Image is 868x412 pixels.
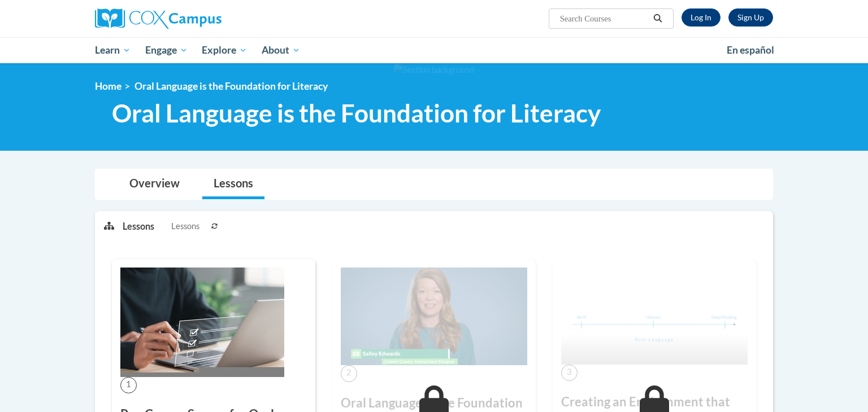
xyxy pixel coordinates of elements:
[123,220,154,233] p: Lessons
[728,8,773,27] a: Register
[118,169,191,199] a: Overview
[120,268,284,377] img: Course Image
[145,43,188,57] span: Engage
[95,43,131,57] span: Learn
[202,169,264,199] a: Lessons
[171,220,199,233] span: Lessons
[112,98,601,128] span: Oral Language is the Foundation for Literacy
[134,80,328,92] span: Oral Language is the Foundation for Literacy
[682,8,721,27] a: Log In
[120,377,137,393] span: 1
[561,365,578,381] span: 3
[88,37,138,63] a: Learn
[561,268,748,365] img: Course Image
[559,12,649,25] input: Search Courses
[202,43,247,57] span: Explore
[78,37,790,63] div: Main menu
[719,38,782,62] a: En español
[254,37,307,63] a: About
[194,37,254,63] a: Explore
[262,43,300,57] span: About
[341,365,357,382] span: 2
[95,80,121,92] a: Home
[138,37,195,63] a: Engage
[341,268,527,366] img: Course Image
[95,8,222,29] img: Cox Campus
[649,12,666,25] button: Search
[727,44,774,56] span: En español
[394,64,474,76] img: Section background
[95,8,310,29] a: Cox Campus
